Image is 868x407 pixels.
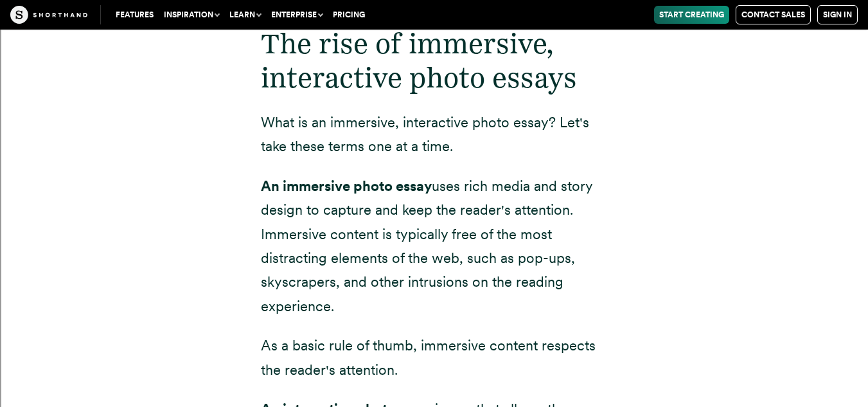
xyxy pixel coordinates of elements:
button: Enterprise [266,6,328,24]
a: Pricing [328,6,370,24]
strong: An immersive photo essay [261,177,432,194]
div: Options [5,51,863,63]
div: Delete [5,40,863,51]
p: As a basic rule of thumb, immersive content respects the reader's attention. [261,334,608,382]
a: Sign in [817,5,858,24]
div: Sort A > Z [5,5,863,17]
div: Sort New > Old [5,17,863,28]
div: Sign out [5,63,863,75]
div: Move To ... [5,86,863,98]
a: Start Creating [654,6,729,24]
p: uses rich media and story design to capture and keep the reader's attention. Immersive content is... [261,174,608,318]
button: Learn [224,6,266,24]
h2: The rise of immersive, interactive photo essays [261,27,608,95]
div: Rename [5,75,863,86]
p: What is an immersive, interactive photo essay? Let's take these terms one at a time. [261,111,608,159]
div: Move To ... [5,28,863,40]
img: The Craft [10,6,87,24]
a: Contact Sales [736,5,811,24]
button: Inspiration [159,6,224,24]
a: Features [111,6,159,24]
